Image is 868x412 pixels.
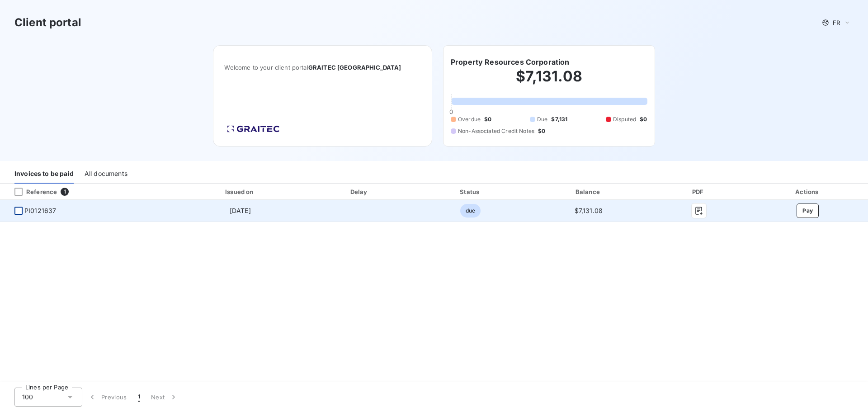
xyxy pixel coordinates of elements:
div: Actions [750,187,866,196]
span: Non-Associated Credit Notes [458,127,534,135]
div: Balance [529,187,648,196]
span: due [460,204,481,218]
span: Due [537,115,547,123]
span: 100 [22,393,33,402]
h2: $7,131.08 [451,67,647,95]
div: Issued on [177,187,304,196]
span: [DATE] [230,207,251,214]
span: GRAITEC [GEOGRAPHIC_DATA] [308,64,401,71]
img: Company logo [224,123,282,135]
button: Pay [797,204,819,218]
span: 1 [61,188,69,196]
div: Delay [307,187,412,196]
button: Next [146,388,184,407]
span: $7,131 [551,115,567,123]
button: Previous [82,388,132,407]
span: PI0121637 [24,206,56,215]
span: $7,131.08 [575,207,603,214]
h3: Client portal [14,14,81,31]
span: Overdue [458,115,481,123]
div: Status [416,187,525,196]
div: PDF [652,187,746,196]
h6: Property Resources Corporation [451,57,570,67]
span: 0 [449,108,453,115]
span: $0 [484,115,491,123]
div: Reference [7,188,57,196]
span: $0 [640,115,647,123]
span: $0 [538,127,545,135]
span: FR [833,19,840,26]
button: 1 [132,388,146,407]
div: All documents [85,165,127,184]
div: Invoices to be paid [14,165,74,184]
span: Welcome to your client portal [224,64,421,71]
span: 1 [138,393,140,402]
span: Disputed [613,115,636,123]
